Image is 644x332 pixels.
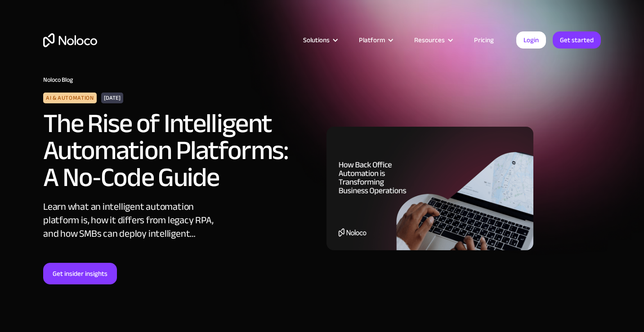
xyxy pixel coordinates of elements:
[403,34,463,46] div: Resources
[43,33,97,47] a: home
[43,200,228,240] div: Learn what an intelligent automation platform is, how it differs from legacy RPA, and how SMBs ca...
[516,31,546,49] a: Login
[43,263,117,284] a: Get insider insights
[101,93,123,103] div: [DATE]
[553,31,601,49] a: Get started
[348,34,403,46] div: Platform
[43,110,291,191] h2: The Rise of Intelligent Automation Platforms: A No‑Code Guide
[303,34,330,46] div: Solutions
[292,34,348,46] div: Solutions
[43,93,97,103] div: AI & Automation
[359,34,385,46] div: Platform
[414,34,445,46] div: Resources
[463,34,505,46] a: Pricing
